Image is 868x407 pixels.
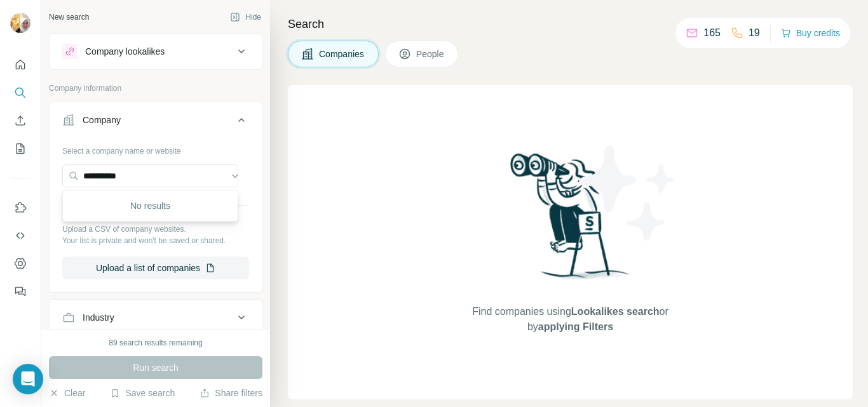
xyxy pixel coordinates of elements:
[109,337,202,349] div: 89 search results remaining
[62,235,249,246] p: Your list is private and won't be saved or shared.
[10,53,31,76] button: Quick start
[288,15,853,33] h4: Search
[13,364,43,394] div: Open Intercom Messenger
[49,387,85,399] button: Clear
[49,83,262,94] p: Company information
[110,387,175,399] button: Save search
[50,302,262,333] button: Industry
[62,257,249,279] button: Upload a list of companies
[85,45,165,58] div: Company lookalikes
[468,304,672,335] span: Find companies using or by
[505,150,637,291] img: Surfe Illustration - Woman searching with binoculars
[62,224,249,235] p: Upload a CSV of company websites.
[83,311,114,324] div: Industry
[10,13,31,33] img: Avatar
[62,140,249,157] div: Select a company name or website
[50,36,262,67] button: Company lookalikes
[538,321,613,332] span: applying Filters
[10,224,31,247] button: Use Surfe API
[416,48,445,60] span: People
[200,387,262,399] button: Share filters
[10,252,31,275] button: Dashboard
[571,306,660,317] span: Lookalikes search
[10,137,31,160] button: My lists
[571,136,685,250] img: Surfe Illustration - Stars
[83,114,121,126] div: Company
[749,25,760,41] p: 19
[65,193,235,218] div: No results
[50,105,262,140] button: Company
[10,109,31,132] button: Enrich CSV
[319,48,365,60] span: Companies
[10,196,31,219] button: Use Surfe on LinkedIn
[10,81,31,104] button: Search
[49,11,89,23] div: New search
[10,280,31,303] button: Feedback
[781,24,840,42] button: Buy credits
[221,8,270,27] button: Hide
[703,25,721,41] p: 165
